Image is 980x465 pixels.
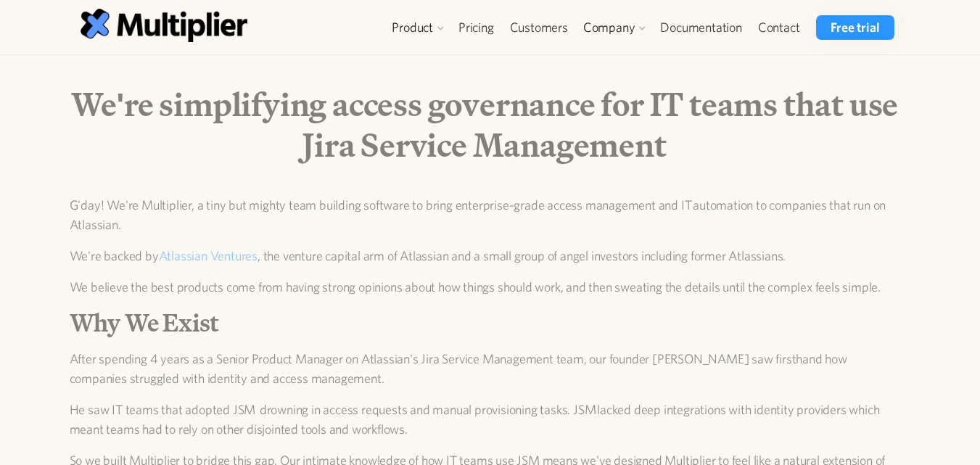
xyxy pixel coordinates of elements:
p: After spending 4 years as a Senior Product Manager on Atlassian's Jira Service Management team, o... [70,349,900,388]
div: Company [576,15,653,40]
a: Documentation [652,15,749,40]
a: Pricing [450,15,502,40]
div: Product [384,15,450,40]
p: We believe the best products come from having strong opinions about how things should work, and t... [70,277,900,297]
a: Contact [750,15,808,40]
div: Product [392,19,433,36]
h2: Why We Exist [70,308,900,338]
h1: We're simplifying access governance for IT teams that use Jira Service Management [70,84,900,166]
p: G'day! We're Multiplier, a tiny but mighty team building software to bring enterprise-grade acces... [70,195,900,234]
p: We're backed by , the venture capital arm of Atlassian and a small group of angel investors inclu... [70,246,900,266]
p: He saw IT teams that adopted JSM drowning in access requests and manual provisioning tasks. JSM l... [70,400,900,439]
a: Atlassian Ventures [159,248,258,263]
a: Customers [502,15,576,40]
a: Free trial [816,15,894,40]
div: Company [583,19,635,36]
